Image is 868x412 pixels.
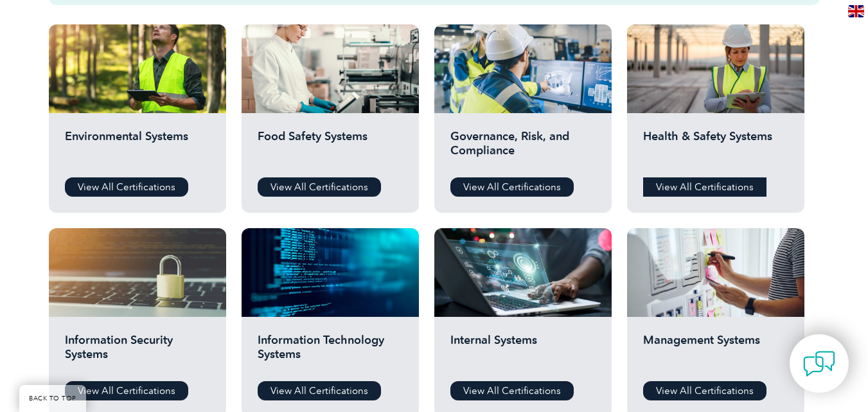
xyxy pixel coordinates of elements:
[643,129,788,168] h2: Health & Safety Systems
[848,5,864,17] img: en
[450,177,574,197] a: View All Certifications
[803,348,835,380] img: contact-chat.png
[643,177,766,197] a: View All Certifications
[65,333,210,372] h2: Information Security Systems
[258,381,381,400] a: View All Certifications
[450,129,596,168] h2: Governance, Risk, and Compliance
[258,333,403,372] h2: Information Technology Systems
[450,381,574,400] a: View All Certifications
[643,333,788,372] h2: Management Systems
[258,177,381,197] a: View All Certifications
[19,385,86,412] a: BACK TO TOP
[65,177,188,197] a: View All Certifications
[65,129,210,168] h2: Environmental Systems
[65,381,188,400] a: View All Certifications
[643,381,766,400] a: View All Certifications
[450,333,596,372] h2: Internal Systems
[258,129,403,168] h2: Food Safety Systems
